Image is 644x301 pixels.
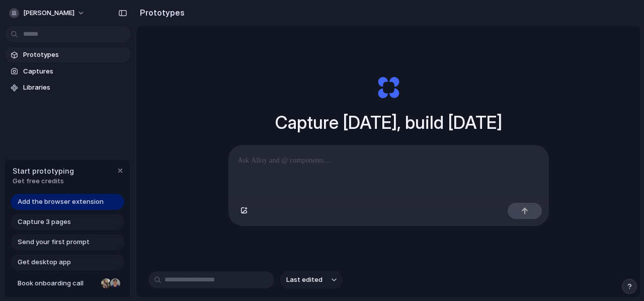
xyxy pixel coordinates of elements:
[275,109,502,136] h1: Capture [DATE], build [DATE]
[5,64,131,79] a: Captures
[18,257,71,267] span: Get desktop app
[11,275,124,291] a: Book onboarding call
[18,278,97,288] span: Book onboarding call
[11,254,124,270] a: Get desktop app
[23,8,74,18] span: [PERSON_NAME]
[5,80,131,95] a: Libraries
[23,66,127,77] span: Captures
[18,197,104,207] span: Add the browser extension
[109,277,121,289] div: Christian Iacullo
[100,277,112,289] div: Nicole Kubica
[23,83,127,93] span: Libraries
[136,7,185,19] h2: Prototypes
[23,50,127,60] span: Prototypes
[280,271,343,288] button: Last edited
[13,176,74,186] span: Get free credits
[5,5,90,21] button: [PERSON_NAME]
[18,237,90,247] span: Send your first prompt
[13,166,74,176] span: Start prototyping
[18,217,71,227] span: Capture 3 pages
[5,47,131,62] a: Prototypes
[11,194,124,210] a: Add the browser extension
[286,275,323,285] span: Last edited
